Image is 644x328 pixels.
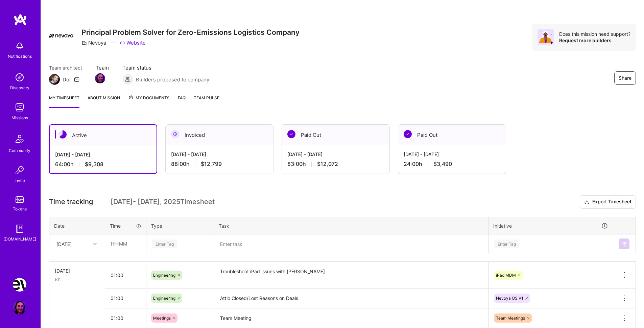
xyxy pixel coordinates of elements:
div: Enter Tag [494,238,519,249]
div: Paid Out [398,125,506,145]
div: [DATE] [55,267,99,274]
div: 64:00 h [55,161,151,168]
img: Invoiced [171,130,179,138]
div: 88:00 h [171,160,268,168]
span: $12,072 [317,160,338,168]
div: Time [110,222,141,229]
span: Engineering [153,273,175,278]
span: $12,799 [201,160,222,168]
span: My Documents [128,94,170,102]
img: Paid Out [404,130,412,138]
img: tokens [16,196,24,203]
a: Website [120,39,146,46]
img: Submit [621,241,627,247]
div: Community [9,147,30,154]
div: Does this mission need support? [559,31,630,37]
i: icon Download [584,199,590,206]
input: HH:MM [105,309,146,327]
th: Type [146,217,214,234]
span: Team Meetings [496,316,525,321]
div: [DATE] - [DATE] [287,151,384,158]
div: 24:00 h [404,160,500,168]
span: Meetings [153,316,171,321]
div: [DATE] - [DATE] [404,151,500,158]
img: discovery [13,71,26,84]
img: teamwork [13,101,26,114]
span: Team Pulse [194,95,219,100]
div: Active [50,125,157,146]
div: [DATE] - [DATE] [171,151,268,158]
img: guide book [13,222,26,235]
textarea: Troubleshoot iPad issues with [PERSON_NAME] [215,262,487,288]
input: HH:MM [105,289,146,307]
div: Dor [63,76,71,83]
span: Team architect [49,64,82,71]
div: Paid Out [282,125,389,145]
div: Request more builders [559,37,630,44]
img: Avatar [538,29,554,45]
div: Invite [15,177,25,184]
div: Notifications [8,53,32,60]
span: [DATE] - [DATE] , 2025 Timesheet [111,198,215,206]
textarea: Team Meeting [215,309,487,328]
input: HH:MM [105,266,146,284]
div: Nevoya [81,39,106,46]
span: iPad MDM [496,273,516,278]
img: bell [13,39,26,53]
span: $3,490 [433,160,452,168]
span: Team status [122,64,209,71]
img: logo [14,14,27,26]
i: icon Chevron [93,242,97,246]
div: Missions [11,114,28,121]
h3: Principal Problem Solver for Zero-Emissions Logistics Company [81,28,300,36]
a: About Mission [88,94,120,108]
span: Team [96,64,109,71]
img: Community [11,131,28,147]
img: Company Logo [49,34,73,38]
div: 8h [55,276,99,283]
div: 83:00 h [287,160,384,168]
img: Builders proposed to company [122,74,133,85]
i: icon Mail [74,77,79,82]
span: Nevoya OS V1 [496,296,523,301]
img: Nevoya: Principal Problem Solver for Zero-Emissions Logistics Company [13,278,26,292]
div: Tokens [13,205,27,212]
th: Date [49,217,105,234]
a: Team Member Avatar [96,73,104,84]
span: Time tracking [49,198,93,206]
th: Task [214,217,488,234]
a: My timesheet [49,94,79,108]
a: User Avatar [11,301,28,314]
span: Share [619,75,631,81]
div: [DOMAIN_NAME] [3,235,36,243]
a: My Documents [128,94,170,108]
div: Enter Tag [152,238,177,249]
div: Initiative [493,222,608,230]
img: Invite [13,163,26,177]
div: Discovery [10,84,29,91]
a: FAQ [178,94,186,108]
span: Builders proposed to company [136,76,209,83]
img: Team Architect [49,74,60,85]
img: Active [58,130,67,138]
img: User Avatar [13,301,26,314]
a: Team Pulse [194,94,219,108]
button: Export Timesheet [580,195,636,209]
div: [DATE] [56,240,72,247]
button: Share [614,71,636,85]
span: $9,308 [85,161,103,168]
input: HH:MM [105,235,146,253]
textarea: Attio Closed/Lost Reasons on Deals [215,289,487,308]
img: Team Member Avatar [95,73,105,83]
a: Nevoya: Principal Problem Solver for Zero-Emissions Logistics Company [11,278,28,292]
img: Paid Out [287,130,295,138]
span: Engineering [153,296,175,301]
div: [DATE] - [DATE] [55,151,151,158]
i: icon CompanyGray [81,40,87,46]
div: Invoiced [166,125,273,145]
